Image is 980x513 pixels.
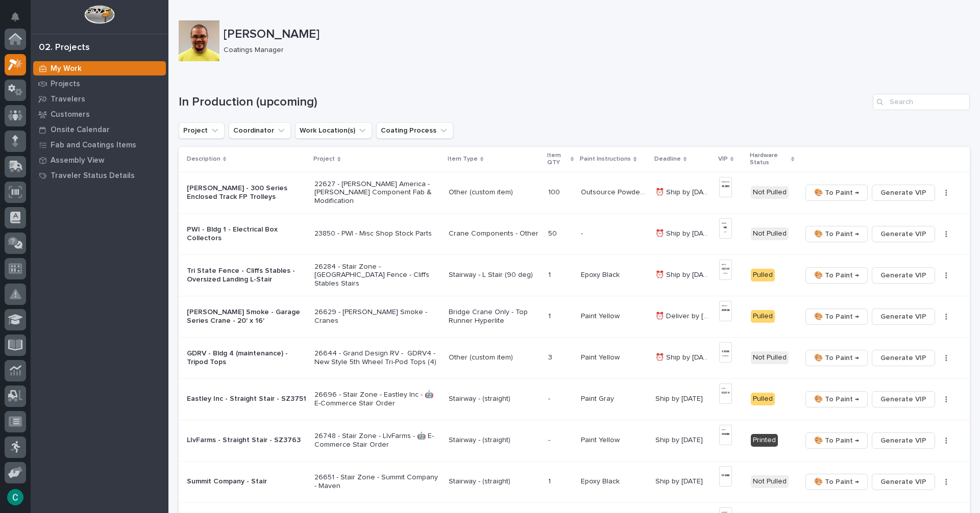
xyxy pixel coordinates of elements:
p: Item Type [448,153,478,165]
button: 🎨 To Paint → [805,226,868,242]
a: Travelers [31,91,168,107]
button: Generate VIP [872,391,935,407]
p: Deadline [654,153,681,165]
p: Bridge Crane Only - Top Runner Hyperlite [449,308,540,325]
tr: GDRV - Bldg 4 (maintenance) - Tripod Tops26644 - Grand Design RV - GDRV4 - New Style 5th Wheel Tr... [179,337,970,378]
tr: LIvFarms - Straight Stair - SZ376326748 - Stair Zone - LIvFarms - 🤖 E-Commerce Stair OrderStairwa... [179,420,970,461]
p: [PERSON_NAME] - 300 Series Enclosed Track FP Trolleys [187,184,306,201]
div: Not Pulled [751,351,789,364]
span: 🎨 To Paint → [814,434,859,447]
button: Notifications [5,6,26,28]
div: Notifications [13,12,26,29]
p: Paint Yellow [581,434,622,445]
button: Generate VIP [872,309,935,325]
p: Ship by [DATE] [655,434,705,445]
button: 🎨 To Paint → [805,350,868,366]
div: Not Pulled [751,186,789,199]
p: Travelers [51,95,85,104]
button: Coordinator [229,122,291,139]
span: Generate VIP [880,311,926,323]
p: Epoxy Black [581,475,622,486]
span: Generate VIP [880,434,926,447]
p: Customers [51,110,90,119]
a: Traveler Status Details [31,168,168,183]
p: Crane Components - Other [449,229,540,238]
p: Project [313,153,335,165]
button: 🎨 To Paint → [805,432,868,449]
p: 22627 - [PERSON_NAME] America - [PERSON_NAME] Component Fab & Modification [314,180,440,206]
button: 🎨 To Paint → [805,391,868,407]
button: Generate VIP [872,432,935,449]
p: Hardware Status [750,150,789,169]
span: Generate VIP [880,393,926,405]
p: Fab and Coatings Items [51,141,136,150]
span: 🎨 To Paint → [814,187,859,199]
p: Assembly View [51,156,104,165]
button: Work Location(s) [295,122,372,139]
p: ⏰ Ship by 8/13/25 [655,186,713,197]
p: [PERSON_NAME] [224,27,966,42]
a: Onsite Calendar [31,122,168,137]
p: ⏰ Deliver by 8/25/25 [655,310,713,321]
button: Generate VIP [872,185,935,201]
div: 02. Projects [39,42,90,54]
p: Projects [51,80,80,89]
button: 🎨 To Paint → [805,309,868,325]
button: 🎨 To Paint → [805,267,868,284]
p: Ship by [DATE] [655,475,705,486]
button: Generate VIP [872,226,935,242]
p: - [548,393,552,403]
p: Tri State Fence - Cliffs Stables - Oversized Landing L-Stair [187,267,306,284]
a: Assembly View [31,152,168,168]
p: 1 [548,269,553,279]
button: Generate VIP [872,474,935,490]
p: Eastley Inc - Straight Stair - SZ3751 [187,395,306,403]
a: Fab and Coatings Items [31,137,168,152]
span: Generate VIP [880,352,926,364]
p: 23850 - PWI - Misc Shop Stock Parts [314,229,440,238]
p: Stairway - (straight) [449,395,540,403]
p: 26748 - Stair Zone - LIvFarms - 🤖 E-Commerce Stair Order [314,432,440,449]
div: Not Pulled [751,227,789,240]
p: ⏰ Ship by 8/15/25 [655,227,713,238]
p: 26284 - Stair Zone - [GEOGRAPHIC_DATA] Fence - Cliffs Stables Stairs [314,263,440,288]
p: Stairway - L Stair (90 deg) [449,271,540,279]
p: - [581,227,585,238]
p: 1 [548,310,553,321]
span: Generate VIP [880,269,926,281]
button: Generate VIP [872,350,935,366]
p: Ship by [DATE] [655,393,705,403]
p: Onsite Calendar [51,125,110,135]
img: Workspace Logo [84,5,114,24]
span: 🎨 To Paint → [814,352,859,364]
p: PWI - Bldg 1 - Electrical Box Collectors [187,225,306,243]
button: Coating Process [376,122,453,139]
span: 🎨 To Paint → [814,228,859,240]
p: 50 [548,227,559,238]
input: Search [873,94,970,110]
div: Pulled [751,310,775,323]
p: Other (custom item) [449,188,540,197]
span: 🎨 To Paint → [814,269,859,281]
div: Pulled [751,393,775,405]
p: Paint Gray [581,393,616,403]
p: LIvFarms - Straight Stair - SZ3763 [187,436,306,445]
h1: In Production (upcoming) [179,95,869,110]
p: Outsource Powder Coat [581,186,649,197]
button: 🎨 To Paint → [805,474,868,490]
div: Printed [751,434,778,447]
p: 26644 - Grand Design RV - GDRV4 - New Style 5th Wheel Tri-Pod Tops (4) [314,349,440,367]
button: Generate VIP [872,267,935,284]
div: Pulled [751,269,775,281]
a: My Work [31,61,168,76]
div: Not Pulled [751,475,789,488]
a: Projects [31,76,168,91]
p: Stairway - (straight) [449,436,540,445]
p: 100 [548,186,562,197]
p: Description [187,153,220,165]
p: 26651 - Stair Zone - Summit Company - Maven [314,473,440,491]
p: 26629 - [PERSON_NAME] Smoke - Cranes [314,308,440,325]
p: GDRV - Bldg 4 (maintenance) - Tripod Tops [187,349,306,367]
p: 26696 - Stair Zone - Eastley Inc - 🤖 E-Commerce Stair Order [314,391,440,408]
